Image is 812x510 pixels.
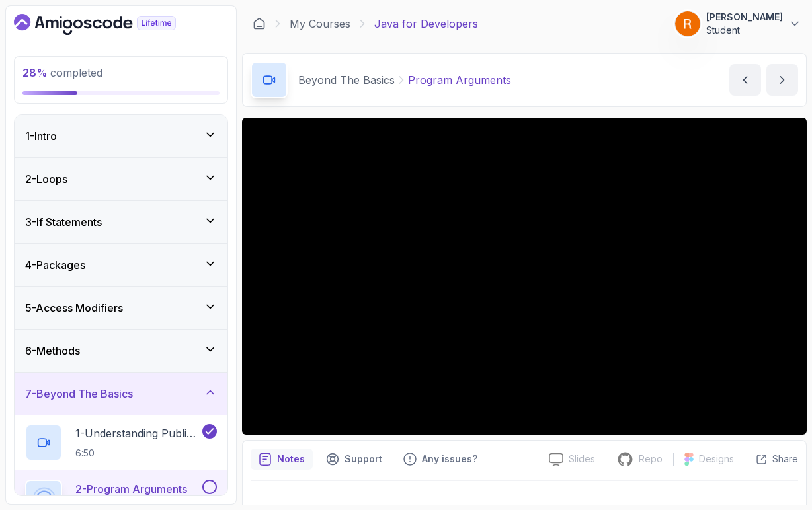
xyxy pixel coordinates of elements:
button: next content [766,64,798,96]
p: Beyond The Basics [298,72,395,88]
p: Designs [699,453,734,466]
button: Support button [318,449,390,470]
h3: 7 - Beyond The Basics [25,386,133,402]
button: Feedback button [395,449,485,470]
p: Student [706,24,783,37]
h3: 2 - Loops [25,171,67,187]
button: 7-Beyond The Basics [15,373,227,415]
button: 4-Packages [15,244,227,286]
h3: 4 - Packages [25,257,85,273]
a: My Courses [290,16,350,32]
p: Share [772,453,798,466]
button: user profile image[PERSON_NAME]Student [674,11,801,37]
p: Repo [639,453,663,466]
button: 3-If Statements [15,201,227,243]
h3: 3 - If Statements [25,214,102,230]
p: Any issues? [422,453,477,466]
span: 28 % [22,66,48,79]
img: user profile image [675,11,700,36]
p: Slides [569,453,595,466]
button: notes button [251,449,313,470]
h3: 6 - Methods [25,343,80,359]
span: completed [22,66,102,79]
p: 1 - Understanding Public Static Void Main [75,425,200,441]
iframe: 2 - Program Arguments [242,118,807,435]
p: 2 - Program Arguments [75,481,187,497]
button: previous content [729,64,761,96]
p: Java for Developers [374,16,478,32]
p: [PERSON_NAME] [706,11,783,24]
h3: 5 - Access Modifiers [25,300,123,316]
a: Dashboard [253,17,266,30]
p: Notes [277,453,305,466]
button: 2-Loops [15,158,227,200]
a: Dashboard [14,14,206,35]
h3: 1 - Intro [25,128,57,144]
p: 6:50 [75,447,200,460]
button: 1-Intro [15,115,227,157]
p: Program Arguments [408,72,511,88]
button: Share [745,453,798,466]
button: 6-Methods [15,330,227,372]
button: 1-Understanding Public Static Void Main6:50 [25,424,217,461]
button: 5-Access Modifiers [15,287,227,329]
p: Support [345,453,382,466]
